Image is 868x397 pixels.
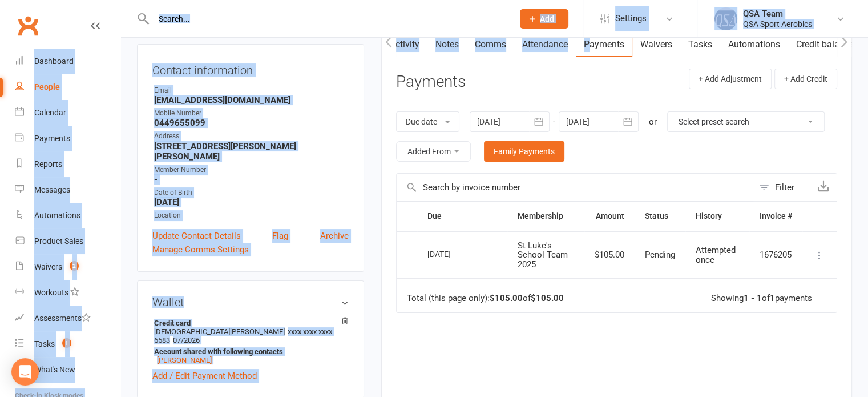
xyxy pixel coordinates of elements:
[467,31,514,58] a: Comms
[154,95,349,105] strong: [EMAIL_ADDRESS][DOMAIN_NAME]
[15,280,120,306] a: Workouts
[34,288,68,297] div: Workouts
[584,202,635,231] th: Amount
[507,202,584,231] th: Membership
[749,231,802,279] td: 1676205
[15,331,120,357] a: Tasks 1
[154,197,349,207] strong: [DATE]
[34,159,62,169] div: Reports
[15,177,120,203] a: Messages
[689,69,772,89] button: + Add Adjustment
[584,231,635,279] td: $105.00
[157,356,212,364] a: [PERSON_NAME]
[15,126,120,151] a: Payments
[576,31,632,58] a: Payments
[154,319,343,327] strong: Credit card
[15,74,120,100] a: People
[396,111,459,132] button: Due date
[427,245,480,263] div: [DATE]
[154,165,349,175] div: Member Number
[34,185,70,194] div: Messages
[34,339,55,348] div: Tasks
[34,134,70,143] div: Payments
[34,262,62,271] div: Waivers
[417,202,507,231] th: Due
[150,11,505,27] input: Search...
[397,174,753,201] input: Search by invoice number
[152,296,349,308] h3: Wallet
[685,202,749,231] th: History
[743,19,812,29] div: QSA Sport Aerobics
[154,131,349,142] div: Address
[696,245,736,265] span: Attempted once
[15,49,120,74] a: Dashboard
[34,57,74,66] div: Dashboard
[62,338,71,348] span: 1
[531,293,564,303] strong: $105.00
[774,69,837,89] button: + Add Credit
[14,11,42,40] a: Clubworx
[753,174,810,201] button: Filter
[770,293,775,303] strong: 1
[34,314,91,323] div: Assessments
[15,100,120,126] a: Calendar
[320,229,349,243] a: Archive
[396,73,466,91] h3: Payments
[396,141,471,162] button: Added From
[635,202,685,231] th: Status
[34,211,80,220] div: Automations
[15,151,120,177] a: Reports
[154,327,332,344] span: xxxx xxxx xxxx 6583
[154,141,349,162] strong: [STREET_ADDRESS][PERSON_NAME][PERSON_NAME]
[34,365,75,374] div: What's New
[173,336,200,344] span: 07/2026
[714,7,737,30] img: thumb_image1645967867.png
[743,9,812,19] div: QSA Team
[34,236,83,246] div: Product Sales
[15,357,120,383] a: What's New
[484,141,564,162] a: Family Payments
[154,174,349,185] strong: -
[11,358,39,386] div: Open Intercom Messenger
[15,306,120,331] a: Assessments
[154,347,343,356] strong: Account shared with following contacts
[775,181,794,194] div: Filter
[520,9,568,29] button: Add
[514,31,576,58] a: Attendance
[154,85,349,96] div: Email
[15,203,120,228] a: Automations
[540,14,554,23] span: Add
[154,108,349,119] div: Mobile Number
[154,118,349,128] strong: 0449655099
[749,202,802,231] th: Invoice #
[152,317,349,366] li: [DEMOGRAPHIC_DATA][PERSON_NAME]
[720,31,788,58] a: Automations
[649,115,657,129] div: or
[615,6,647,31] span: Settings
[152,59,349,77] h3: Contact information
[152,229,241,243] a: Update Contact Details
[645,250,675,260] span: Pending
[272,229,288,243] a: Flag
[154,210,349,221] div: Location
[518,240,568,270] span: St Luke's School Team 2025
[152,369,257,383] a: Add / Edit Payment Method
[711,294,812,303] div: Showing of payments
[407,294,564,303] div: Total (this page only): of
[788,31,862,58] a: Credit balance
[490,293,523,303] strong: $105.00
[15,228,120,254] a: Product Sales
[680,31,720,58] a: Tasks
[70,261,79,271] span: 2
[34,108,66,117] div: Calendar
[744,293,762,303] strong: 1 - 1
[632,31,680,58] a: Waivers
[152,243,249,256] a: Manage Comms Settings
[427,31,467,58] a: Notes
[34,82,60,91] div: People
[382,31,427,58] a: Activity
[15,254,120,280] a: Waivers 2
[154,187,349,198] div: Date of Birth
